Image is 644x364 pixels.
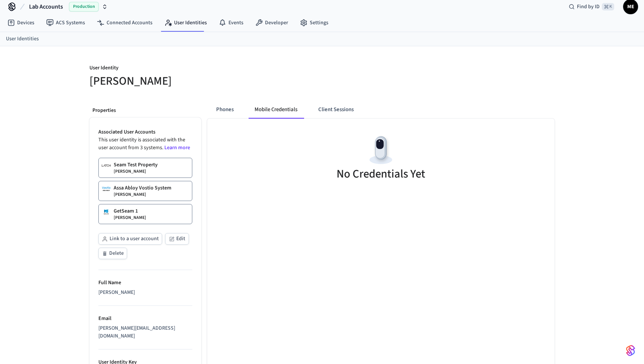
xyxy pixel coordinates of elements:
[577,3,600,10] span: Find by ID
[114,161,158,169] p: Seam Test Property
[626,345,635,357] img: SeamLogoGradient.69752ec5.svg
[89,64,318,73] p: User Identity
[102,161,111,170] img: Latch Building Logo
[1,16,40,29] a: Devices
[164,144,190,151] a: Learn more
[40,16,91,29] a: ACS Systems
[6,35,39,43] a: User Identities
[102,184,111,193] img: Assa Abloy Vostio Logo
[210,101,240,119] button: Phones
[91,16,158,29] a: Connected Accounts
[364,134,398,167] img: Devices Empty State
[312,101,360,119] button: Client Sessions
[114,192,146,198] p: [PERSON_NAME]
[98,248,127,259] button: Delete
[249,101,303,119] button: Mobile Credentials
[98,324,192,340] div: [PERSON_NAME][EMAIL_ADDRESS][DOMAIN_NAME]
[98,128,192,136] p: Associated User Accounts
[98,233,162,245] button: Link to a user account
[249,16,294,29] a: Developer
[98,181,192,201] a: Assa Abloy Vostio System[PERSON_NAME]
[102,207,111,216] img: Salto KS site Logo
[114,169,146,175] p: [PERSON_NAME]
[114,215,146,221] p: [PERSON_NAME]
[89,73,318,89] h5: [PERSON_NAME]
[98,315,192,323] p: Email
[114,207,138,215] p: GetSeam 1
[98,158,192,178] a: Seam Test Property[PERSON_NAME]
[92,107,198,114] p: Properties
[114,184,171,192] p: Assa Abloy Vostio System
[602,3,614,10] span: ⌘ K
[98,136,192,152] p: This user identity is associated with the user account from 3 systems.
[213,16,249,29] a: Events
[98,279,192,287] p: Full Name
[165,233,189,245] button: Edit
[98,204,192,224] a: GetSeam 1[PERSON_NAME]
[294,16,334,29] a: Settings
[158,16,213,29] a: User Identities
[98,289,192,296] div: [PERSON_NAME]
[69,2,99,12] span: Production
[29,2,63,11] span: Lab Accounts
[337,166,425,182] h5: No Credentials Yet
